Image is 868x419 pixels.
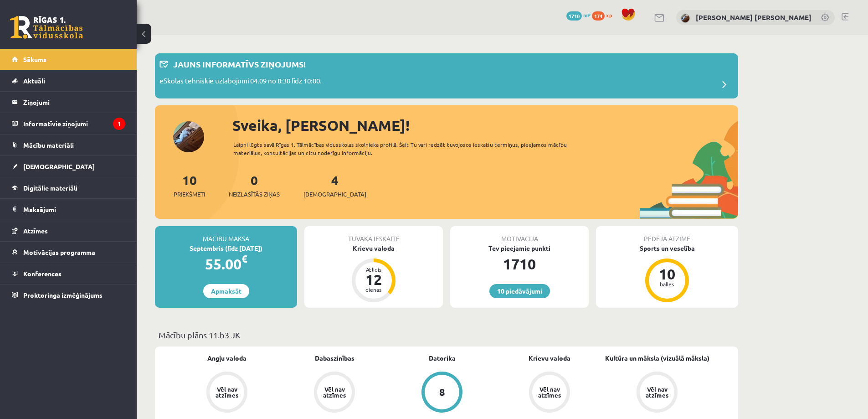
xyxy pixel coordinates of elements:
[653,267,681,281] div: 10
[23,92,125,113] legend: Ziņojumi
[23,269,62,278] span: Konferences
[159,329,734,341] p: Mācību plāns 11.b3 JK
[596,226,738,243] div: Pēdējā atzīme
[360,267,387,272] div: Atlicis
[606,11,612,19] span: xp
[155,226,297,243] div: Mācību maksa
[12,92,125,113] a: Ziņojumi
[304,243,443,253] div: Krievu valoda
[304,243,443,304] a: Krievu valoda Atlicis 12 dienas
[304,226,443,243] div: Tuvākā ieskaite
[496,372,603,414] a: Vēl nav atzīmes
[174,190,205,199] span: Priekšmeti
[450,253,589,275] div: 1710
[12,220,125,241] a: Atzīmes
[566,11,591,19] a: 1710 mP
[23,113,125,134] legend: Informatīvie ziņojumi
[23,77,45,85] span: Aktuāli
[12,199,125,220] a: Maksājumi
[12,177,125,198] a: Digitālie materiāli
[596,243,738,304] a: Sports un veselība 10 balles
[537,386,562,398] div: Vēl nav atzīmes
[360,272,387,287] div: 12
[23,227,48,235] span: Atzīmes
[10,16,83,39] a: Rīgas 1. Tālmācības vidusskola
[232,114,738,136] div: Sveika, [PERSON_NAME]!
[566,11,582,21] span: 1710
[155,243,297,253] div: Septembris (līdz [DATE])
[489,284,550,298] a: 10 piedāvājumi
[450,243,589,253] div: Tev pieejamie punkti
[439,387,445,397] div: 8
[388,372,496,414] a: 8
[233,140,583,157] div: Laipni lūgts savā Rīgas 1. Tālmācības vidusskolas skolnieka profilā. Šeit Tu vari redzēt tuvojošo...
[592,11,616,19] a: 174 xp
[12,242,125,263] a: Motivācijas programma
[303,190,366,199] span: [DEMOGRAPHIC_DATA]
[23,248,95,256] span: Motivācijas programma
[23,55,46,63] span: Sākums
[23,141,74,149] span: Mācību materiāli
[303,172,366,199] a: 4[DEMOGRAPHIC_DATA]
[696,13,812,22] a: [PERSON_NAME] [PERSON_NAME]
[214,386,240,398] div: Vēl nav atzīmes
[315,353,354,363] a: Dabaszinības
[12,49,125,70] a: Sākums
[644,386,670,398] div: Vēl nav atzīmes
[12,113,125,134] a: Informatīvie ziņojumi1
[12,134,125,155] a: Mācību materiāli
[23,291,103,299] span: Proktoringa izmēģinājums
[281,372,388,414] a: Vēl nav atzīmes
[12,156,125,177] a: [DEMOGRAPHIC_DATA]
[603,372,711,414] a: Vēl nav atzīmes
[592,11,605,21] span: 174
[159,76,322,88] p: eSkolas tehniskie uzlabojumi 04.09 no 8:30 līdz 10:00.
[23,199,125,220] legend: Maksājumi
[229,190,280,199] span: Neizlasītās ziņas
[12,70,125,91] a: Aktuāli
[12,285,125,305] a: Proktoringa izmēģinājums
[241,252,247,265] span: €
[12,263,125,284] a: Konferences
[159,58,734,94] a: Jauns informatīvs ziņojums! eSkolas tehniskie uzlabojumi 04.09 no 8:30 līdz 10:00.
[450,226,589,243] div: Motivācija
[207,353,247,363] a: Angļu valoda
[681,14,690,23] img: Endija Iveta Žagata
[429,353,456,363] a: Datorika
[174,172,205,199] a: 10Priekšmeti
[229,172,280,199] a: 0Neizlasītās ziņas
[529,353,570,363] a: Krievu valoda
[113,118,125,130] i: 1
[23,184,77,192] span: Digitālie materiāli
[23,162,95,171] span: [DEMOGRAPHIC_DATA]
[596,243,738,253] div: Sports un veselība
[203,284,249,298] a: Apmaksāt
[173,58,306,70] p: Jauns informatīvs ziņojums!
[322,386,347,398] div: Vēl nav atzīmes
[360,287,387,292] div: dienas
[605,353,709,363] a: Kultūra un māksla (vizuālā māksla)
[155,253,297,275] div: 55.00
[653,281,681,287] div: balles
[173,372,281,414] a: Vēl nav atzīmes
[583,11,591,19] span: mP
